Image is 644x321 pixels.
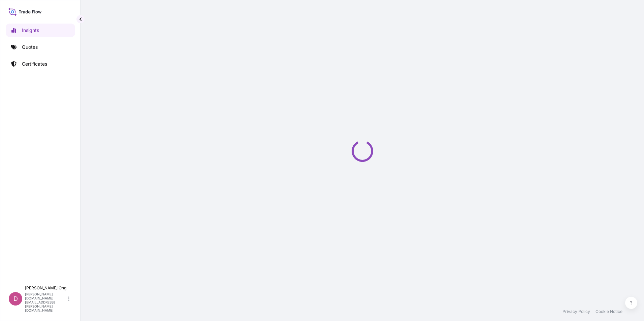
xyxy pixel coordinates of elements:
p: Certificates [22,61,47,67]
p: [PERSON_NAME][DOMAIN_NAME][EMAIL_ADDRESS][PERSON_NAME][DOMAIN_NAME] [25,292,67,312]
a: Certificates [6,57,75,71]
p: Insights [22,27,39,34]
a: Insights [6,24,75,37]
a: Cookie Notice [595,309,622,314]
a: Quotes [6,40,75,54]
span: D [13,295,18,302]
p: Quotes [22,44,38,50]
a: Privacy Policy [562,309,590,314]
p: [PERSON_NAME] Ong [25,285,67,291]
